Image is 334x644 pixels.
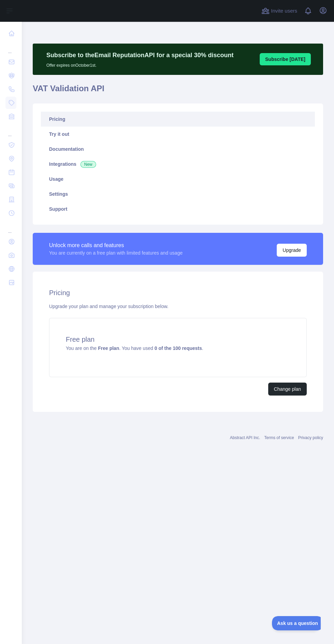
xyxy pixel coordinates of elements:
[298,435,323,440] a: Privacy policy
[49,303,307,310] div: Upgrade your plan and manage your subscription below.
[260,53,311,65] button: Subscribe [DATE]
[271,7,297,15] span: Invite users
[41,142,315,157] a: Documentation
[46,60,233,68] p: Offer expires on October 1st.
[46,50,233,60] p: Subscribe to the Email Reputation API for a special 30 % discount
[268,383,307,396] button: Change plan
[66,345,203,351] span: You are on the . You have used .
[5,124,16,138] div: ...
[277,244,307,257] button: Upgrade
[5,41,16,54] div: ...
[41,187,315,202] a: Settings
[49,288,307,297] h2: Pricing
[41,172,315,187] a: Usage
[41,112,315,127] a: Pricing
[49,241,183,249] div: Unlock more calls and features
[41,202,315,216] a: Support
[66,335,290,344] h4: Free plan
[154,345,202,351] strong: 0 of the 100 requests
[41,127,315,142] a: Try it out
[230,435,260,440] a: Abstract API Inc.
[98,345,119,351] strong: Free plan
[5,221,16,234] div: ...
[49,249,183,256] div: You are currently on a free plan with limited features and usage
[264,435,294,440] a: Terms of service
[41,157,315,172] a: Integrations New
[33,83,323,99] h1: VAT Validation API
[260,5,299,16] button: Invite users
[272,616,320,630] iframe: Toggle Customer Support
[80,161,96,168] span: New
